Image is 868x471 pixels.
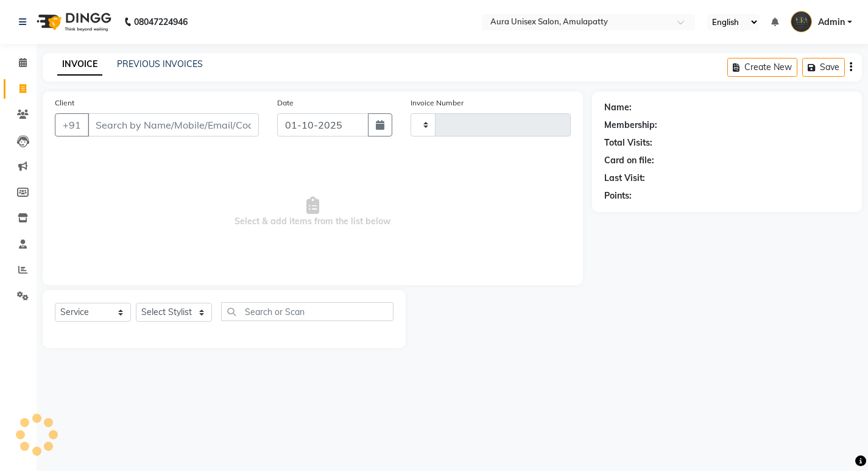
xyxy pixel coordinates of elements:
[55,97,74,108] label: Client
[604,154,654,167] div: Card on file:
[88,113,259,136] input: Search by Name/Mobile/Email/Code
[411,97,464,108] label: Invoice Number
[134,5,188,39] b: 08047224946
[55,151,571,273] span: Select & add items from the list below
[818,16,845,29] span: Admin
[802,58,845,77] button: Save
[604,172,645,185] div: Last Visit:
[57,54,102,76] a: INVOICE
[31,5,115,39] img: logo
[604,101,632,114] div: Name:
[791,11,812,32] img: Admin
[604,119,657,132] div: Membership:
[221,302,393,321] input: Search or Scan
[55,113,89,136] button: +91
[727,58,797,77] button: Create New
[117,58,203,69] a: PREVIOUS INVOICES
[604,189,632,202] div: Points:
[604,136,652,149] div: Total Visits:
[277,97,294,108] label: Date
